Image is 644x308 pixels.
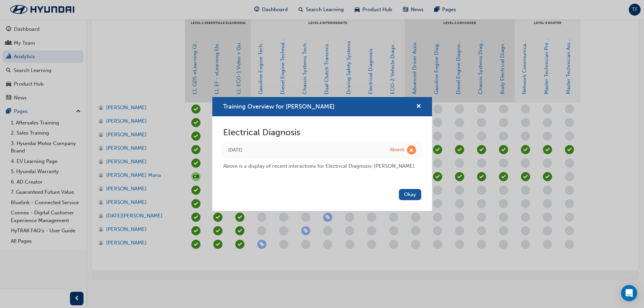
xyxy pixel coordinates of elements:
h2: Electrical Diagnosis [223,127,421,138]
div: Open Intercom Messenger [621,285,637,301]
div: Absent [390,147,404,153]
div: Fri Jul 08 2022 07:00:00 GMT+1000 (Australian Eastern Standard Time) [228,146,380,154]
span: learningRecordVerb_ABSENT-icon [407,145,416,155]
span: Training Overview for [PERSON_NAME] [223,103,334,110]
button: Okay [399,189,421,200]
div: Training Overview for Niravkumar Parikh [212,97,432,211]
div: Above is a display of recent interactions for Electrical Diagnosis - [PERSON_NAME] . [223,157,421,170]
span: cross-icon [416,104,421,110]
button: cross-icon [416,102,421,111]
